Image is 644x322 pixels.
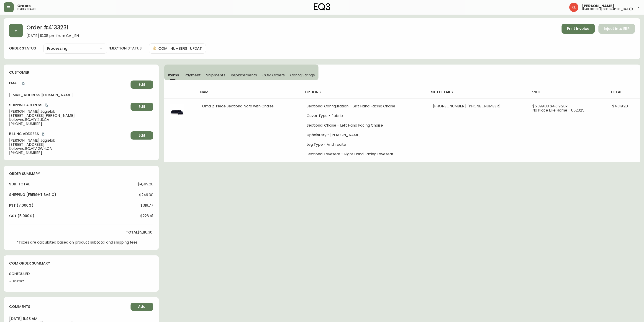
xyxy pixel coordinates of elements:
[17,4,31,8] span: Orders
[9,213,34,218] h4: gst (5.000%)
[307,114,422,118] li: Cover Type - Fabric
[562,24,595,34] button: Print Invoice
[532,104,549,109] span: $5,399.00
[131,303,153,311] button: Add
[139,82,145,87] span: Edit
[9,143,129,147] span: [STREET_ADDRESS]
[612,104,628,109] span: $4,319.20
[9,147,129,151] span: Kelowna , BC , V1V 2W4 , CA
[9,271,33,276] h4: scheduled
[139,104,145,109] span: Edit
[307,152,422,156] li: Sectional Loveseat - Right Hand Facing Loveseat
[9,122,129,126] span: [PHONE_NUMBER]
[13,279,33,283] li: 8522177
[262,73,285,78] span: COM Orders
[131,103,153,111] button: Edit
[26,24,79,34] h2: Order # 4133231
[139,133,145,138] span: Edit
[140,214,153,218] span: $228.41
[550,104,569,109] span: $4,319.20 x 1
[610,90,637,95] h4: total
[139,193,153,197] span: $249.00
[290,73,315,78] span: Config Strings
[170,104,184,119] img: 7f96e936-72d4-49a0-9e0a-85bc59f1488f.jpg
[17,8,37,10] h5: order search
[9,138,129,143] span: [PERSON_NAME] Jagielak
[9,118,129,122] span: Kelowna , BC , V1Y 2L6 , CA
[532,108,584,113] span: No Place Like Home - 052025
[9,192,56,197] h4: Shipping ( Freight Basic )
[431,90,523,95] h4: sku details
[200,90,298,95] h4: name
[131,80,153,89] button: Edit
[9,182,30,187] h4: sub-total
[433,104,500,109] span: [PHONE_NUMBER], [PHONE_NUMBER]
[9,151,129,155] span: [PHONE_NUMBER]
[531,90,603,95] h4: price
[26,34,79,38] span: [DATE] 10:38 pm from CA_EN
[9,70,153,75] h4: customer
[9,46,36,51] label: order status
[307,143,422,147] li: Leg Type - Anthracite
[21,81,26,86] button: copy
[108,46,142,51] h4: injection status
[44,103,49,107] button: copy
[307,104,422,108] li: Sectional Configuration - Left Hand Facing Chaise
[9,203,33,208] h4: pst (7.000%)
[305,90,424,95] h4: options
[314,3,331,10] img: logo
[185,73,201,78] span: Payment
[17,240,138,244] p: *Taxes are calculated based on product subtotal and shipping fees
[138,182,153,186] span: $4,319.20
[9,131,129,136] h4: Billing Address
[9,93,129,97] span: [EMAIL_ADDRESS][DOMAIN_NAME]
[569,3,578,12] img: 2c0c8aa7421344cf0398c7f872b772b5
[567,26,589,31] span: Print Invoice
[9,114,129,118] span: [STREET_ADDRESS][PERSON_NAME]
[9,80,129,86] h4: Email
[138,304,146,309] span: Add
[231,73,257,78] span: Replacements
[141,203,153,208] span: $319.77
[307,123,422,127] li: Sectional Chaise - Left Hand Facing Chaise
[307,133,422,137] li: Upholstery - [PERSON_NAME]
[582,8,633,10] h5: head office ([GEOGRAPHIC_DATA])
[138,230,152,234] span: $5,116.38
[582,4,614,8] span: [PERSON_NAME]
[168,73,179,78] span: Items
[9,103,129,108] h4: Shipping Address
[9,261,153,266] h4: com order summary
[9,304,30,309] h4: comments
[9,109,129,114] span: [PERSON_NAME] Jagielak
[202,104,274,109] span: Oma 2-Piece Sectional Sofa with Chaise
[131,131,153,140] button: Edit
[41,132,45,136] button: copy
[126,230,138,235] h4: total
[9,316,153,321] h4: [DATE] 9:43 am
[9,171,153,176] h4: order summary
[206,73,225,78] span: Shipments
